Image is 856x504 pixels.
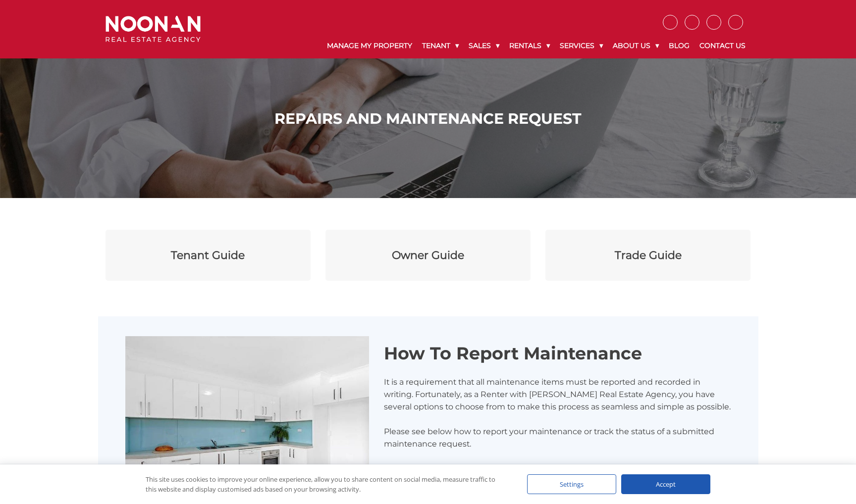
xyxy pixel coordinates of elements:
a: About Us [608,33,664,58]
p: It is a requirement that all maintenance items must be reported and recorded in writing. Fortunat... [384,376,731,413]
div: Tenant Guide [171,247,245,263]
a: Owner Guide [325,230,531,281]
a: Services [555,33,608,58]
div: Trade Guide [615,247,682,263]
a: Sales [464,33,504,58]
a: Trade Guide [545,230,750,281]
a: Contact Us [695,33,750,58]
div: Settings [527,474,616,494]
h1: Repairs and Maintenance Request [108,110,749,128]
a: Manage My Property [322,33,417,58]
a: Blog [664,33,695,58]
img: Noonan Real Estate Agency [106,16,201,42]
div: Owner Guide [392,247,464,263]
a: Rentals [504,33,555,58]
div: This site uses cookies to improve your online experience, allow you to share content on social me... [146,474,507,494]
div: Accept [621,474,710,494]
h2: How To Report Maintenance [384,343,731,364]
a: Tenant Guide [106,230,311,281]
p: Please see below how to report your maintenance or track the status of a submitted maintenance re... [384,425,731,450]
a: Tenant [417,33,464,58]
